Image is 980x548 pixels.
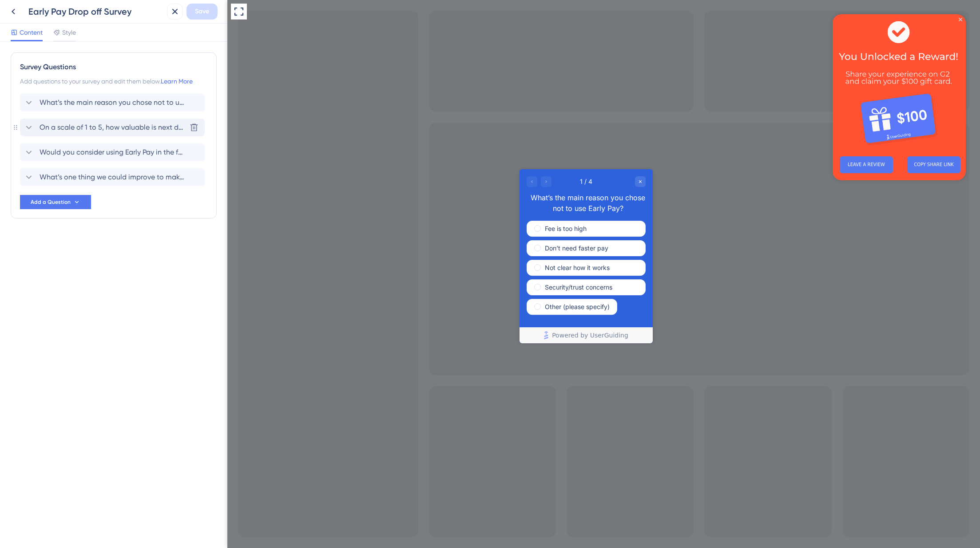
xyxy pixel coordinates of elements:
button: COPY SHARE LINK [75,142,128,159]
div: Early Pay Drop off Survey [28,5,163,18]
span: Add a Question [31,199,71,206]
span: Save [195,6,209,17]
span: What’s the main reason you chose not to use Early Pay? [40,97,186,108]
a: Learn More [161,78,193,85]
div: Survey Questions [20,62,207,72]
div: Close Preview [126,4,130,7]
iframe: UserGuiding Survey [292,169,425,343]
span: Style [62,27,76,38]
button: Save [186,4,218,20]
span: Content [20,27,43,38]
span: On a scale of 1 to 5, how valuable is next day payment (after invoice approval) to you? [40,122,186,133]
span: Would you consider using Early Pay in the future? [40,147,186,158]
button: Add a Question [20,195,91,209]
button: LEAVE A REVIEW [7,142,60,159]
span: What’s one thing we could improve to make Early Pay more useful? [40,172,186,183]
div: Add questions to your survey and edit them below. [20,76,207,87]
